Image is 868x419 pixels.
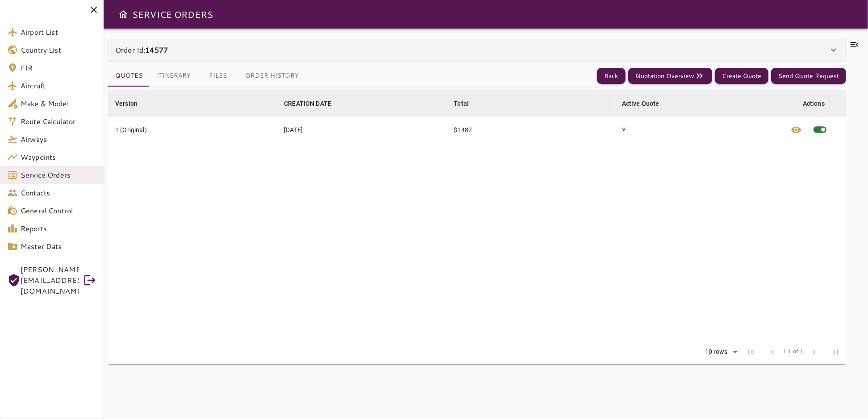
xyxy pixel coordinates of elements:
span: Contacts [21,187,96,198]
span: Master Data [21,241,96,252]
span: Active Quote [622,98,671,109]
span: Route Calculator [21,116,96,127]
span: Next Page [803,341,825,363]
button: Itinerary [150,65,198,87]
span: First Page [741,341,762,363]
span: Country List [21,45,96,55]
span: FIR [21,62,96,73]
td: [DATE] [277,116,447,143]
h6: SERVICE ORDERS [132,7,213,21]
span: This quote is already active [807,116,833,143]
span: Version [115,98,149,109]
p: Order Id: [115,45,168,55]
b: 14577 [145,45,168,55]
div: Order Id:14577 [108,39,846,61]
button: Send Quote Request [771,68,846,84]
span: Airways [21,134,96,145]
div: basic tabs example [108,65,306,87]
div: CREATION DATE [284,98,331,109]
div: Version [115,98,138,109]
td: $1487 [447,116,615,143]
span: Airport List [21,27,96,37]
span: 1-1 of 1 [784,348,803,357]
span: Previous Page [762,341,784,363]
span: CREATION DATE [284,98,343,109]
span: Aircraft [21,80,96,91]
button: Open drawer [114,5,132,23]
button: Files [198,65,238,87]
td: Y [615,116,783,143]
div: 10 rows [699,345,741,359]
span: visibility [791,124,801,135]
span: General Control [21,205,96,216]
button: View quote details [785,116,807,143]
span: Total [454,98,481,109]
span: [PERSON_NAME][EMAIL_ADDRESS][DOMAIN_NAME] [21,264,79,296]
div: Active Quote [622,98,659,109]
span: Reports [21,223,96,234]
td: 1 (Original) [108,116,277,143]
div: Total [454,98,469,109]
button: Order History [238,65,306,87]
button: Create Quote [715,68,768,84]
span: Last Page [825,341,846,363]
div: 10 rows [703,348,730,356]
span: Waypoints [21,152,96,162]
span: Make & Model [21,98,96,109]
span: Service Orders [21,170,96,180]
button: Quotes [108,65,150,87]
button: Back [597,68,626,84]
button: Quotation Overview [628,68,712,84]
